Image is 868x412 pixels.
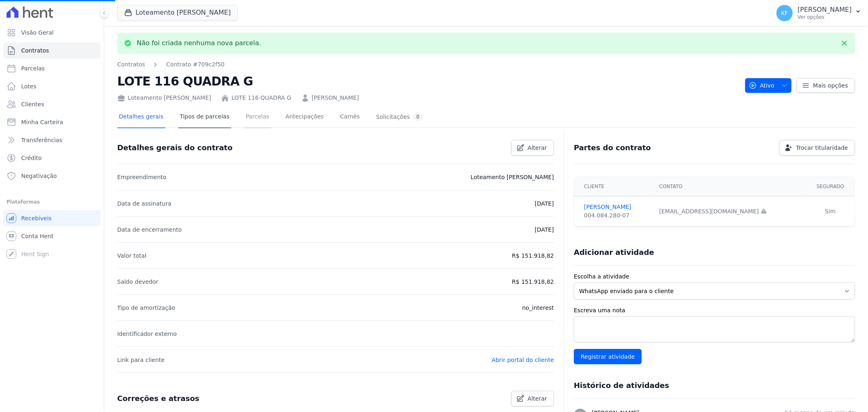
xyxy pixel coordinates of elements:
[522,303,554,313] p: no_interest
[574,143,651,153] h3: Partes do contrato
[745,78,792,93] button: Ativo
[512,277,554,287] p: R$ 151.918,82
[21,46,49,55] span: Contratos
[528,144,547,152] span: Alterar
[117,94,211,102] div: Loteamento [PERSON_NAME]
[806,196,855,227] td: Sim
[3,96,101,112] a: Clientes
[813,81,848,90] span: Mais opções
[117,60,739,69] nav: Breadcrumb
[574,248,654,257] h3: Adicionar atividade
[117,355,164,365] p: Link para cliente
[338,107,361,128] a: Carnês
[3,114,101,130] a: Minha Carteira
[584,211,649,220] div: 004.084.280-07
[512,251,554,261] p: R$ 151.918,82
[574,381,669,390] h3: Histórico de atividades
[659,207,801,216] div: [EMAIL_ADDRESS][DOMAIN_NAME]
[178,107,231,128] a: Tipos de parcelas
[244,107,271,128] a: Parcelas
[21,172,57,180] span: Negativação
[781,10,788,16] span: KF
[3,150,101,166] a: Crédito
[117,5,238,20] button: Loteamento [PERSON_NAME]
[284,107,326,128] a: Antecipações
[376,113,423,121] div: Solicitações
[117,107,165,128] a: Detalhes gerais
[21,214,52,222] span: Recebíveis
[574,177,654,196] th: Cliente
[511,140,554,156] a: Alterar
[511,391,554,406] a: Alterar
[117,329,177,339] p: Identificador externo
[21,100,44,108] span: Clientes
[374,107,424,128] a: Solicitações0
[413,113,423,121] div: 0
[770,2,868,24] button: KF [PERSON_NAME] Ver opções
[166,60,224,69] a: Contrato #709c2f50
[796,78,855,93] a: Mais opções
[574,306,855,315] label: Escreva uma nota
[117,277,158,287] p: Saldo devedor
[232,94,291,102] a: LOTE 116 QUADRA G
[117,60,225,69] nav: Breadcrumb
[21,232,53,240] span: Conta Hent
[117,225,182,234] p: Data de encerramento
[21,64,45,72] span: Parcelas
[798,14,852,20] p: Ver opções
[312,94,359,102] a: [PERSON_NAME]
[3,228,101,244] a: Conta Hent
[798,6,852,14] p: [PERSON_NAME]
[3,24,101,41] a: Visão Geral
[117,199,171,208] p: Data de assinatura
[574,272,855,281] label: Escolha a atividade
[117,394,199,403] h3: Correções e atrasos
[7,197,97,207] div: Plataformas
[535,199,554,208] p: [DATE]
[117,72,739,90] h2: LOTE 116 QUADRA G
[779,140,855,156] a: Trocar titularidade
[3,78,101,94] a: Lotes
[21,118,63,126] span: Minha Carteira
[117,172,166,182] p: Empreendimento
[117,60,145,69] a: Contratos
[3,168,101,184] a: Negativação
[574,349,642,364] input: Registrar atividade
[806,177,855,196] th: Segurado
[796,144,848,152] span: Trocar titularidade
[654,177,806,196] th: Contato
[21,136,62,144] span: Transferências
[492,357,554,363] a: Abrir portal do cliente
[137,39,261,47] p: Não foi criada nenhuma nova parcela.
[117,143,232,153] h3: Detalhes gerais do contrato
[21,28,54,37] span: Visão Geral
[21,82,37,90] span: Lotes
[3,60,101,77] a: Parcelas
[3,132,101,148] a: Transferências
[584,203,649,211] a: [PERSON_NAME]
[528,394,547,403] span: Alterar
[749,78,775,93] span: Ativo
[21,154,42,162] span: Crédito
[470,172,554,182] p: Loteamento [PERSON_NAME]
[117,303,175,313] p: Tipo de amortização
[3,210,101,226] a: Recebíveis
[117,251,146,261] p: Valor total
[3,42,101,59] a: Contratos
[535,225,554,234] p: [DATE]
